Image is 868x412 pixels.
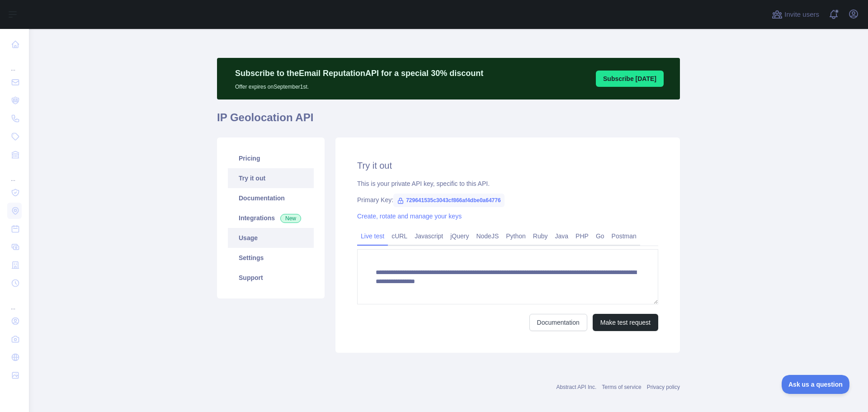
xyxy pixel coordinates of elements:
[217,110,680,132] h1: IP Geolocation API
[472,229,502,243] a: NodeJS
[7,293,22,311] div: ...
[7,54,22,72] div: ...
[357,195,658,204] div: Primary Key:
[228,268,314,288] a: Support
[572,229,592,243] a: PHP
[357,179,658,188] div: This is your private API key, specific to this API.
[502,229,529,243] a: Python
[557,384,597,390] a: Abstract API Inc.
[602,384,641,390] a: Terms of service
[228,148,314,168] a: Pricing
[228,208,314,228] a: Integrations New
[357,213,462,220] a: Create, rotate and manage your keys
[228,168,314,188] a: Try it out
[393,194,505,207] span: 729641535c3043cf866af4dbe0a64776
[447,229,472,243] a: jQuery
[529,229,552,243] a: Ruby
[596,71,664,87] button: Subscribe [DATE]
[7,165,22,183] div: ...
[529,314,587,331] a: Documentation
[235,67,483,80] p: Subscribe to the Email Reputation API for a special 30 % discount
[770,7,821,22] button: Invite users
[784,9,819,20] span: Invite users
[608,229,640,243] a: Postman
[228,188,314,208] a: Documentation
[388,229,411,243] a: cURL
[357,159,658,172] h2: Try it out
[280,214,301,223] span: New
[228,248,314,268] a: Settings
[357,229,388,243] a: Live test
[782,375,850,394] iframe: Toggle Customer Support
[647,384,680,390] a: Privacy policy
[552,229,572,243] a: Java
[593,314,658,331] button: Make test request
[411,229,447,243] a: Javascript
[235,80,483,90] p: Offer expires on September 1st.
[228,228,314,248] a: Usage
[592,229,608,243] a: Go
